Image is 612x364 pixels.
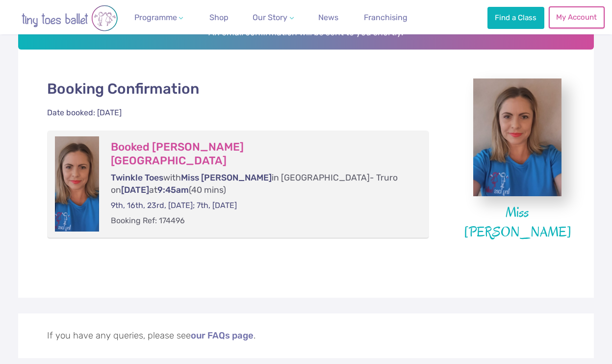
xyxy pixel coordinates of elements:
[111,140,409,168] h3: Booked [PERSON_NAME][GEOGRAPHIC_DATA]
[473,78,561,196] img: 90971834-dc95-4730-b3aa-e11cc6a4d9de_2.jpg
[181,173,272,182] span: Miss [PERSON_NAME]
[253,13,287,22] span: Our Story
[111,215,409,226] p: Booking Ref: 174496
[487,7,544,28] a: Find a Class
[314,8,342,27] a: News
[47,329,565,343] p: If you have any queries, please see .
[111,200,409,211] p: 9th, 16th, 23rd, [DATE]; 7th, [DATE]
[121,185,149,195] span: [DATE]
[249,8,298,27] a: Our Story
[364,13,408,22] span: Franchising
[111,172,409,196] p: with in [GEOGRAPHIC_DATA]- Truro on at (40 mins)
[11,5,128,31] img: tiny toes ballet
[47,107,122,118] div: Date booked: [DATE]
[360,8,411,27] a: Franchising
[111,173,163,182] span: Twinkle Toes
[549,6,605,28] a: My Account
[209,13,229,22] span: Shop
[134,13,177,22] span: Programme
[47,78,429,99] p: Booking Confirmation
[459,203,576,242] figcaption: Miss [PERSON_NAME]
[191,331,254,341] a: our FAQs page
[157,185,189,195] span: 9:45am
[205,8,232,27] a: Shop
[318,13,338,22] span: News
[130,8,187,27] a: Programme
